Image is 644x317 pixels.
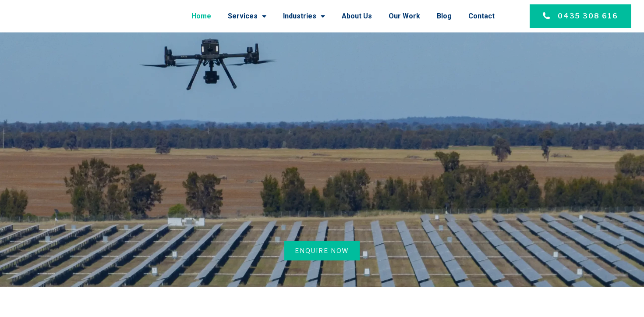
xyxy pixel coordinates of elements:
[437,5,452,28] a: Blog
[468,5,495,28] a: Contact
[295,246,349,255] span: Enquire Now
[112,5,495,28] nav: Menu
[11,7,102,26] img: Final-Logo copy
[284,241,360,260] a: Enquire Now
[558,11,618,21] span: 0435 308 616
[283,5,325,28] a: Industries
[191,5,211,28] a: Home
[530,4,631,28] a: 0435 308 616
[389,5,420,28] a: Our Work
[228,5,266,28] a: Services
[342,5,372,28] a: About Us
